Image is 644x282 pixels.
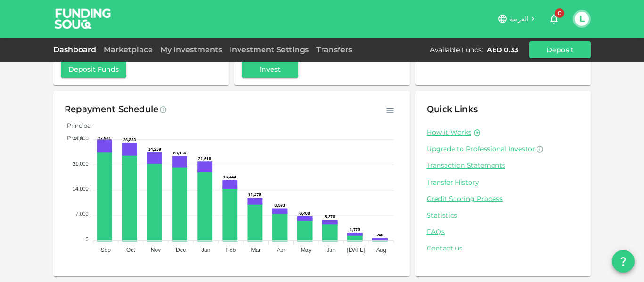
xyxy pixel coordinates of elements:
tspan: 14,000 [73,186,89,192]
tspan: 7,000 [75,211,89,217]
button: question [612,250,635,273]
tspan: May [301,247,312,253]
a: Contact us [427,244,579,253]
a: Marketplace [100,45,157,54]
tspan: Sep [101,247,111,253]
a: My Investments [157,45,226,54]
tspan: Jun [327,247,336,253]
a: Statistics [427,211,579,220]
button: L [575,12,589,26]
span: Quick Links [427,104,478,114]
span: العربية [510,15,528,23]
tspan: Aug [376,247,386,253]
button: 0 [545,9,563,28]
div: Available Funds : [430,45,483,55]
tspan: Feb [226,247,236,253]
button: Deposit Funds [61,61,126,78]
div: Repayment Schedule [65,102,158,117]
tspan: Dec [176,247,186,253]
a: Credit Scoring Process [427,194,579,203]
a: Transfer History [427,178,579,187]
button: Invest [242,61,298,78]
span: 0 [555,8,564,18]
tspan: 28,000 [73,136,89,141]
a: How it Works [427,128,471,137]
tspan: 21,000 [73,161,89,167]
a: Dashboard [53,45,100,54]
tspan: Oct [126,247,135,253]
tspan: Apr [277,247,286,253]
a: Investment Settings [226,45,313,54]
a: FAQs [427,227,579,236]
tspan: Nov [151,247,161,253]
a: Transfers [313,45,356,54]
button: Deposit [529,41,591,58]
tspan: [DATE] [347,247,365,253]
tspan: 0 [86,236,89,242]
span: Upgrade to Professional Investor [427,145,535,153]
span: Principal [60,122,92,129]
tspan: Mar [251,247,261,253]
div: AED 0.33 [487,45,518,55]
span: Profit [60,134,83,141]
a: Upgrade to Professional Investor [427,145,579,153]
tspan: Jan [201,247,210,253]
a: Transaction Statements [427,161,579,170]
